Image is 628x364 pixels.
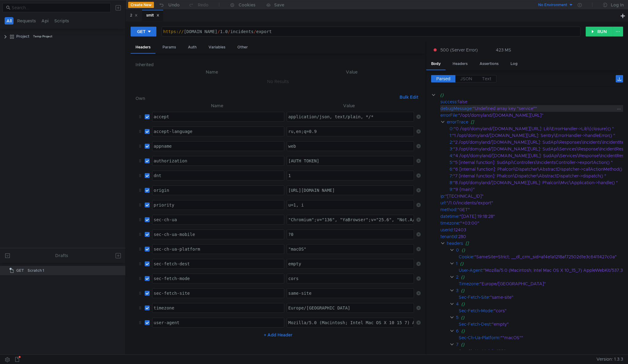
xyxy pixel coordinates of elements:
h6: Own [136,95,397,102]
div: errorTrace [446,119,468,125]
button: RUN [586,27,613,36]
div: 7 [456,341,458,348]
span: Text [482,76,491,82]
div: Variables [204,42,230,53]
span: Version: 1.3.3 [596,355,623,364]
div: Timezone [459,280,479,287]
div: 3 [450,146,452,152]
div: 6 [450,166,452,173]
th: Name [140,68,283,76]
div: 5 [450,159,452,166]
div: 7 [450,173,452,179]
div: 2 [130,12,138,19]
div: Body [426,58,446,70]
div: headers [446,240,463,247]
div: 9 [450,186,452,193]
div: ip [440,193,444,199]
div: No Environment [538,2,567,8]
button: Bulk Edit [397,93,421,101]
div: timezone [440,220,459,226]
div: User-Agent [459,267,482,274]
div: Undo [168,1,180,9]
input: Search... [12,4,107,11]
div: 5 [456,314,458,321]
button: Create New [128,2,154,8]
div: 3 [456,287,458,294]
div: 423 MS [496,47,511,53]
span: GET [16,266,24,275]
div: tenantId [440,233,457,240]
div: 6 [456,328,458,334]
div: 0 [450,125,453,132]
button: All [5,17,13,25]
div: Redo [198,1,209,9]
div: 8 [450,179,452,186]
button: GET [131,27,156,36]
div: Drafts [55,252,68,259]
div: Sec-Ch-Ua-Platform [459,334,500,341]
div: Temp Project [33,32,52,41]
div: GET [137,28,146,35]
div: Other [232,42,253,53]
button: Undo [154,0,184,9]
span: JSON [460,76,472,82]
div: 1 [450,132,451,139]
button: Api [40,17,51,25]
th: Value [284,102,414,109]
div: 0 [456,247,459,253]
div: Headers [131,42,155,54]
div: Auth [183,42,201,53]
div: userId [440,226,453,233]
h6: Inherited [136,61,420,68]
span: 500 (Server Error) [440,47,478,53]
div: Cookie [459,253,473,260]
div: Params [158,42,181,53]
span: Parsed [436,76,450,82]
div: Log In [611,1,624,9]
button: Redo [184,0,213,9]
th: Name [150,102,284,109]
div: Save [274,3,284,7]
nz-embed-empty: No Results [267,79,289,84]
button: Scripts [52,17,71,25]
div: Sec-Fetch-Dest [459,321,491,328]
div: 2 [450,139,452,146]
div: 1 [456,260,457,267]
div: Sec-Fetch-Site [459,294,489,301]
div: datetime [440,213,458,220]
div: Log [506,58,523,70]
div: Cookies [239,1,255,9]
div: 4 [456,301,458,307]
div: Headers [448,58,473,70]
div: errorFile [440,112,457,119]
div: url [440,199,445,206]
button: + Add Header [261,331,295,339]
div: 4 [450,152,452,159]
div: method [440,206,456,213]
div: Scratch 1 [28,266,44,275]
div: 2 [456,274,458,280]
div: smlt [146,12,159,19]
button: Requests [15,17,38,25]
div: Assertions [475,58,504,70]
div: Sec-Fetch-Mode [459,307,493,314]
div: Sec-Ch-Ua-Mobile [459,348,496,355]
div: Project [16,32,29,41]
div: debugMessage [440,105,472,112]
th: Value [283,68,420,76]
div: success [440,98,457,105]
